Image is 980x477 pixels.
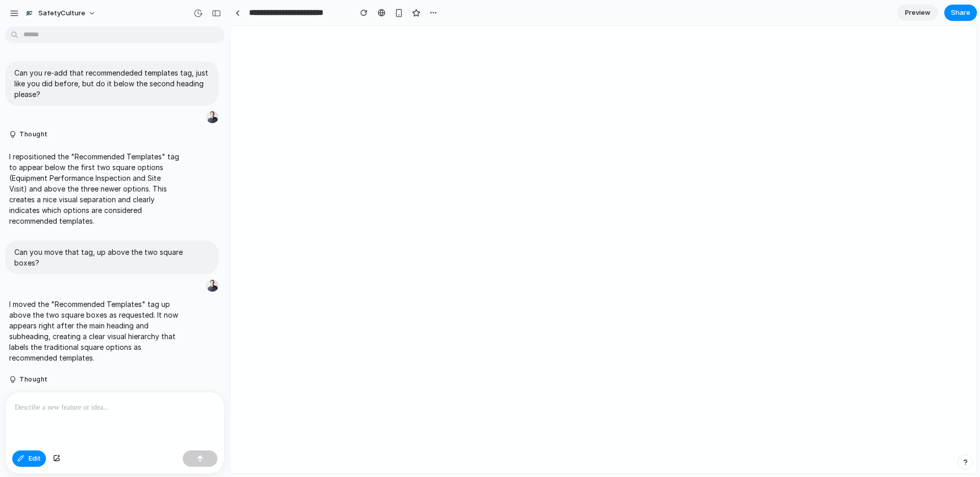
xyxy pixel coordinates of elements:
a: Preview [897,5,938,21]
span: SafetyCulture [38,8,85,18]
p: I moved the "Recommended Templates" tag up above the two square boxes as requested. It now appear... [9,299,180,363]
button: Share [944,5,977,21]
span: Preview [905,8,930,18]
span: Edit [29,454,41,464]
button: Edit [12,450,46,467]
p: I repositioned the "Recommended Templates" tag to appear below the first two square options (Equi... [9,151,180,226]
p: Can you move that tag, up above the two square boxes? [14,247,209,268]
span: Share [951,8,970,18]
p: Can you re-add that recommendeded templates tag, just like you did before, but do it below the se... [14,67,209,100]
button: SafetyCulture [20,5,101,21]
